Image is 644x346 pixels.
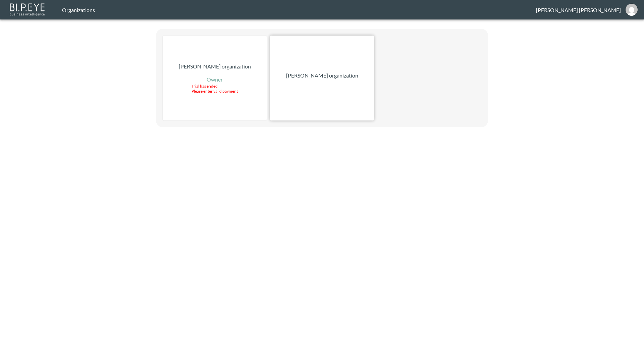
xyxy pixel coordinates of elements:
[286,71,358,80] p: [PERSON_NAME] organization
[192,84,238,94] div: Trial has ended Please enter valid payment
[8,2,47,17] img: bipeye-logo
[621,2,642,18] button: jessica@mutualart.com
[207,76,223,84] p: Owner
[536,7,621,13] div: [PERSON_NAME] [PERSON_NAME]
[626,4,638,16] img: d3b79b7ae7d6876b06158c93d1632626
[179,62,251,70] p: [PERSON_NAME] organization
[62,7,536,13] div: Organizations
